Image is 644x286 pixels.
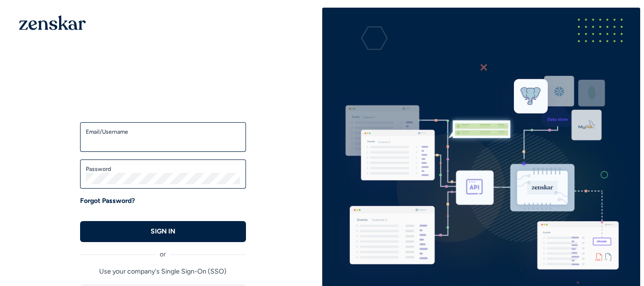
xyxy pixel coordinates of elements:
img: 1OGAJ2xQqyY4LXKgY66KYq0eOWRCkrZdAb3gUhuVAqdWPZE9SRJmCz+oDMSn4zDLXe31Ii730ItAGKgCKgCCgCikA4Av8PJUP... [19,15,86,30]
label: Email/Username [86,128,240,136]
p: SIGN IN [151,227,175,236]
p: Use your company's Single Sign-On (SSO) [80,267,246,276]
label: Password [86,165,240,173]
button: SIGN IN [80,221,246,242]
div: or [80,242,246,259]
a: Forgot Password? [80,196,135,206]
